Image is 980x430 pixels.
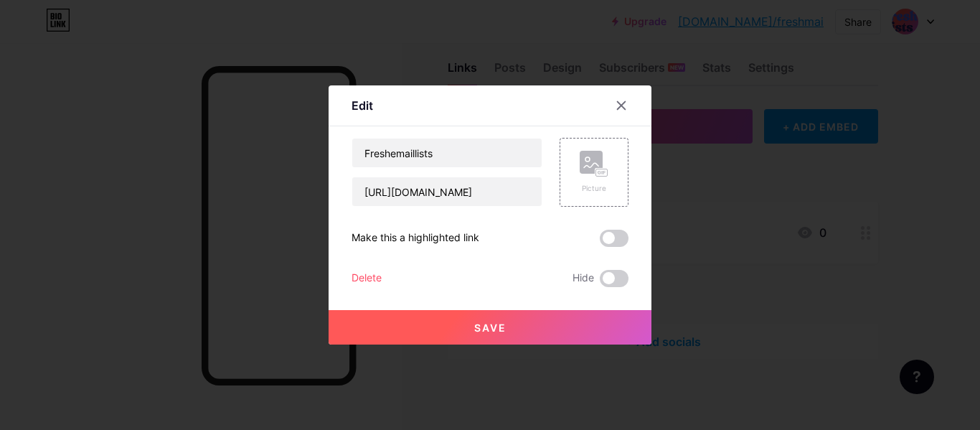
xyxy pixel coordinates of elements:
input: URL [352,177,542,206]
button: Save [329,310,651,345]
div: Edit [352,97,373,114]
input: Title [352,139,542,167]
span: Hide [573,270,594,287]
div: Picture [580,183,608,194]
span: Save [474,322,507,334]
div: Delete [352,270,382,287]
div: Make this a highlighted link [352,230,479,247]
